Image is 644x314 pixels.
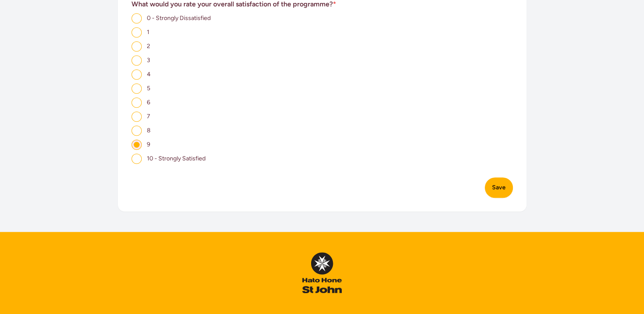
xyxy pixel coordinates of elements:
span: 4 [147,71,151,78]
input: 9 [132,140,142,150]
span: 0 - Strongly Dissatisfied [147,14,211,22]
span: 1 [147,29,149,36]
input: 2 [132,41,142,51]
span: 2 [147,43,150,50]
input: 4 [132,69,142,80]
input: 6 [132,97,142,108]
input: 8 [132,126,142,136]
span: 8 [147,127,151,134]
img: InPulse [302,252,342,293]
span: 3 [147,57,150,64]
input: 7 [132,111,142,122]
span: 9 [147,141,150,148]
input: 5 [132,83,142,94]
button: Save [485,177,513,198]
input: 3 [132,55,142,66]
input: 0 - Strongly Dissatisfied [132,13,142,23]
span: 6 [147,99,150,106]
span: 5 [147,85,150,92]
input: 10 - Strongly Satisfied [132,154,142,164]
input: 1 [132,27,142,37]
span: 10 - Strongly Satisfied [147,155,206,162]
span: 7 [147,113,150,120]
